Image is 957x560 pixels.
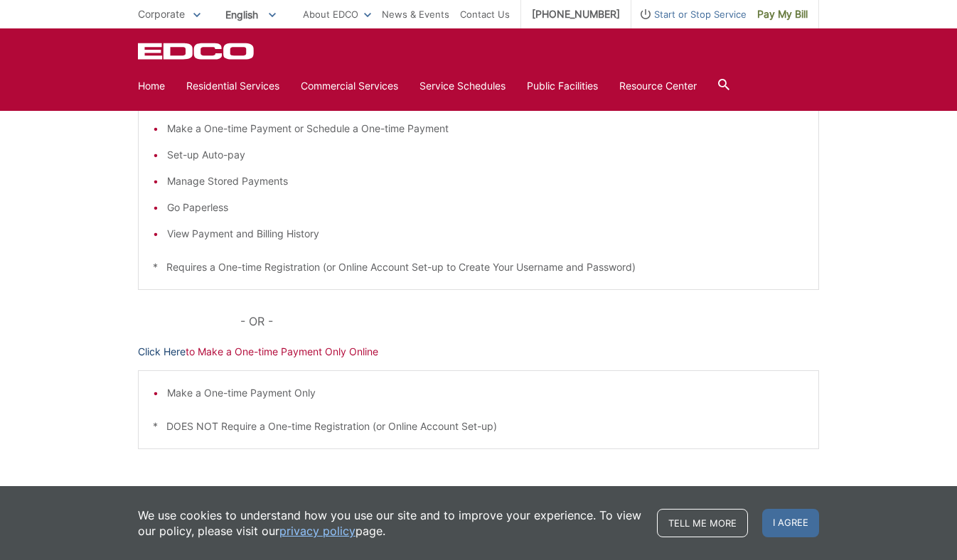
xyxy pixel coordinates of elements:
[138,78,165,94] a: Home
[303,6,371,22] a: About EDCO
[167,200,804,215] li: Go Paperless
[762,509,819,537] span: I agree
[138,507,643,539] p: We use cookies to understand how you use our site and to improve your experience. To view our pol...
[279,523,355,539] a: privacy policy
[138,43,256,60] a: EDCD logo. Return to the homepage.
[167,173,804,189] li: Manage Stored Payments
[657,509,748,537] a: Tell me more
[167,385,804,401] li: Make a One-time Payment Only
[138,8,185,20] span: Corporate
[167,121,804,136] li: Make a One-time Payment or Schedule a One-time Payment
[757,6,808,22] span: Pay My Bill
[301,78,398,94] a: Commercial Services
[240,311,819,331] p: - OR -
[153,419,804,434] p: * DOES NOT Require a One-time Registration (or Online Account Set-up)
[138,344,186,360] a: Click Here
[527,78,598,94] a: Public Facilities
[167,147,804,163] li: Set-up Auto-pay
[153,259,804,275] p: * Requires a One-time Registration (or Online Account Set-up to Create Your Username and Password)
[215,3,287,26] span: English
[138,344,819,360] p: to Make a One-time Payment Only Online
[382,6,449,22] a: News & Events
[186,78,279,94] a: Residential Services
[460,6,510,22] a: Contact Us
[419,78,506,94] a: Service Schedules
[167,226,804,242] li: View Payment and Billing History
[619,78,697,94] a: Resource Center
